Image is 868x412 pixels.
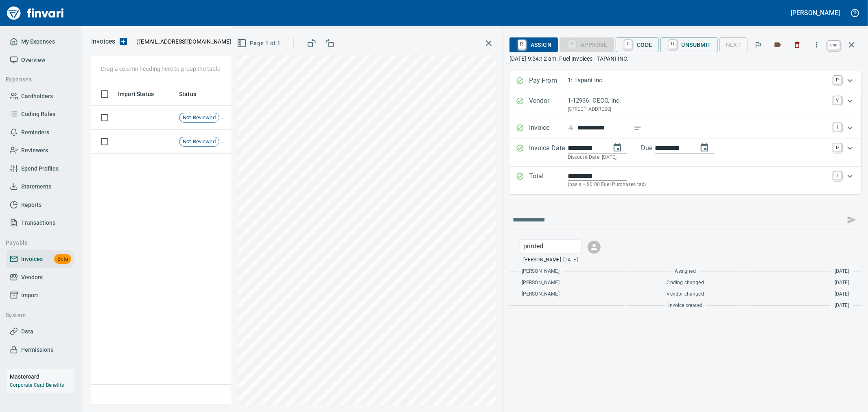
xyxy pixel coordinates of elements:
[560,40,614,47] div: Coding Required
[624,40,632,49] a: C
[833,96,842,104] a: V
[529,143,568,162] p: Invoice Date
[789,7,842,19] button: [PERSON_NAME]
[10,382,64,388] a: Corporate Card Benefits
[7,268,74,287] a: Vendors
[842,210,861,230] span: This records your message into the invoice and notifies anyone mentioned
[7,123,74,142] a: Reminders
[21,327,33,337] span: Data
[833,76,842,84] a: P
[675,267,696,276] span: Assigned
[826,35,861,55] span: Close invoice
[509,118,861,138] div: Expand
[7,178,74,196] a: Statements
[131,37,234,46] p: ( )
[568,181,829,189] p: (basis + $0.00 Fuel Purchases tax)
[21,55,45,65] span: Overview
[509,167,861,194] div: Expand
[568,105,829,114] p: [STREET_ADDRESS]
[91,37,115,46] p: Invoices
[568,96,829,105] p: 1-12936: CECO, Inc.
[522,279,560,287] span: [PERSON_NAME]
[516,38,551,52] span: Assign
[7,160,74,178] a: Spend Profiles
[179,138,219,146] span: Not-Reviewed
[6,75,67,85] span: Expenses
[568,76,829,85] p: 1: Tapani Inc.
[523,241,578,251] p: printed
[7,51,74,69] a: Overview
[641,143,680,153] p: Due
[7,286,74,305] a: Import
[634,124,642,132] svg: Invoice description
[568,123,574,133] svg: Invoice number
[179,114,219,122] span: Not-Reviewed
[6,238,67,248] span: Payable
[523,256,561,264] span: [PERSON_NAME]
[529,76,568,86] p: Pay From
[660,37,718,52] button: UUnsubmit
[2,308,70,323] button: System
[667,279,704,287] span: Coding changed
[7,214,74,232] a: Transactions
[833,143,842,151] a: D
[115,37,131,46] button: Upload an Invoice
[622,38,652,52] span: Code
[828,41,840,50] a: esc
[833,171,842,180] a: T
[667,38,711,52] span: Unsubmit
[101,65,220,73] p: Drag a column heading here to group the table
[835,279,849,287] span: [DATE]
[669,40,677,49] a: U
[529,123,568,134] p: Invoice
[21,345,53,355] span: Permissions
[10,372,74,381] h6: Mastercard
[7,87,74,105] a: Cardholders
[118,89,164,99] span: Import Status
[7,341,74,359] a: Permissions
[695,138,714,158] button: change due date
[509,71,861,91] div: Expand
[7,322,74,341] a: Data
[7,33,74,51] a: My Expenses
[7,141,74,160] a: Reviewers
[509,91,861,118] div: Expand
[835,302,849,310] span: [DATE]
[669,302,703,310] span: Invoice created
[21,182,51,192] span: Statements
[608,138,627,158] button: change date
[21,127,49,138] span: Reminders
[5,3,66,23] img: Finvari
[808,36,826,54] button: More
[833,123,842,131] a: I
[509,55,861,63] p: [DATE] 9:54:12 am. Fuel Invoices - TAPANI INC.
[7,105,74,123] a: Coding Rules
[118,89,154,99] span: Import Status
[563,256,578,264] span: [DATE]
[21,254,43,264] span: Invoices
[509,37,558,52] button: RAssign
[21,164,59,174] span: Spend Profiles
[769,36,787,54] button: Labels
[238,38,280,48] span: Page 1 of 1
[568,153,829,162] p: Discount Date: [DATE]
[21,218,55,228] span: Transactions
[835,267,849,276] span: [DATE]
[667,290,704,298] span: Vendor changed
[509,138,861,167] div: Expand
[529,96,568,113] p: Vendor
[219,114,230,121] span: Invoice Split
[835,290,849,298] span: [DATE]
[522,267,560,276] span: [PERSON_NAME]
[219,138,230,145] span: Invoice Split
[791,9,840,17] h5: [PERSON_NAME]
[518,40,526,49] a: R
[7,250,74,268] a: InvoicesBeta
[21,109,55,119] span: Coding Rules
[520,240,581,253] div: Click for options
[21,200,42,210] span: Reports
[91,37,115,46] nav: breadcrumb
[179,89,196,99] span: Status
[138,37,232,46] span: [EMAIL_ADDRESS][DOMAIN_NAME]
